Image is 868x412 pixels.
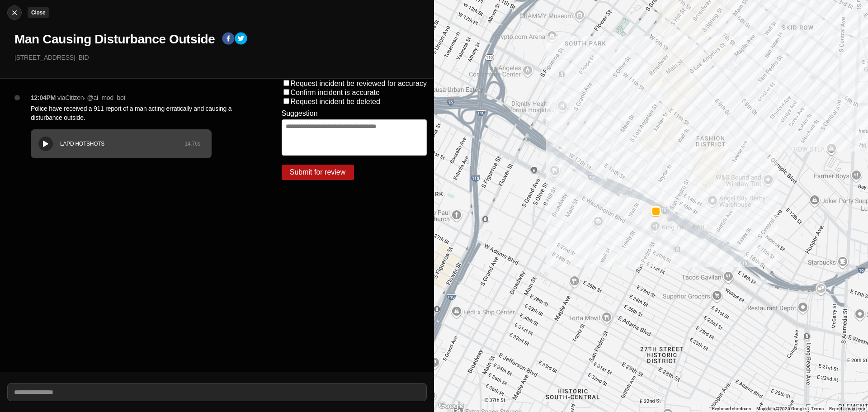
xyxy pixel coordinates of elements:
button: facebook [222,32,235,47]
label: Request incident be deleted [291,98,380,105]
label: Confirm incident is accurate [291,89,380,96]
p: [STREET_ADDRESS] · BID [14,53,427,62]
div: LAPD HOTSHOTS [60,140,184,147]
p: 12:04PM [31,93,56,102]
a: Terms (opens in new tab) [811,406,824,411]
small: Close [31,9,45,16]
img: Google [436,400,466,412]
p: via Citizen · @ ai_mod_bot [57,93,125,102]
button: twitter [235,32,247,47]
p: Police have received a 911 report of a man acting erratically and causing a disturbance outside. [31,104,245,122]
div: 14.76 s [184,140,200,147]
button: Keyboard shortcuts [712,406,751,412]
button: Submit for review [282,165,354,180]
label: Suggestion [282,109,318,118]
a: Report a map error [829,406,865,411]
img: cancel [10,8,19,17]
a: Open this area in Google Maps (opens a new window) [436,400,466,412]
h1: Man Causing Disturbance Outside [14,31,215,47]
button: cancelClose [7,5,22,20]
label: Request incident be reviewed for accuracy [291,80,427,87]
span: Map data ©2025 Google [756,406,806,411]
